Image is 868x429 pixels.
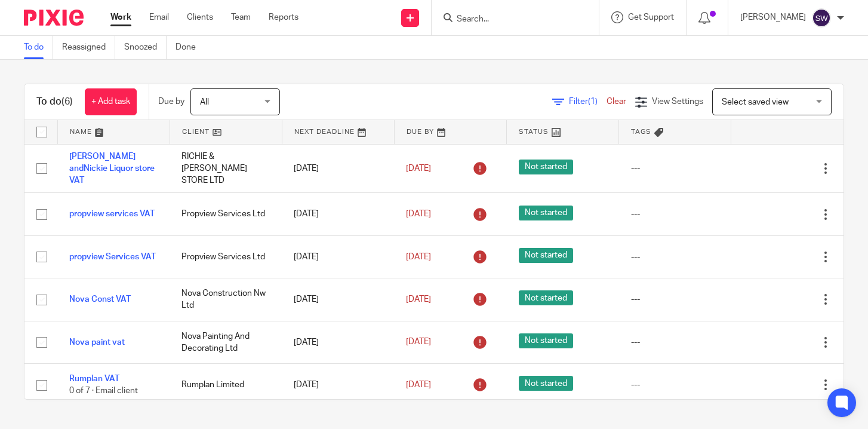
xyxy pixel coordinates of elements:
[69,375,119,383] a: Rumplan VAT
[631,336,719,348] div: ---
[158,96,184,108] p: Due by
[170,144,282,193] td: RICHIE & [PERSON_NAME] STORE LTD
[170,278,282,321] td: Nova Construction Nw Ltd
[282,364,394,406] td: [DATE]
[607,97,626,106] a: Clear
[69,338,125,347] a: Nova paint vat
[628,13,674,22] span: Get Support
[69,210,155,218] a: propview services VAT
[149,11,169,23] a: Email
[631,379,719,391] div: ---
[269,11,298,23] a: Reports
[36,96,73,108] h1: To do
[519,248,573,263] span: Not started
[231,11,251,23] a: Team
[631,293,719,305] div: ---
[740,11,806,23] p: [PERSON_NAME]
[282,278,394,321] td: [DATE]
[406,164,431,173] span: [DATE]
[69,253,156,261] a: propview Services VAT
[176,36,205,59] a: Done
[631,163,719,174] div: ---
[24,36,53,59] a: To do
[170,321,282,363] td: Nova Painting And Decorating Ltd
[69,387,138,395] span: 0 of 7 · Email client
[110,11,131,23] a: Work
[406,295,431,304] span: [DATE]
[631,128,651,135] span: Tags
[69,295,131,304] a: Nova Const VAT
[406,253,431,261] span: [DATE]
[170,235,282,278] td: Propview Services Ltd
[722,98,789,106] span: Select saved view
[62,36,115,59] a: Reassigned
[282,321,394,363] td: [DATE]
[519,290,573,305] span: Not started
[170,193,282,235] td: Propview Services Ltd
[519,206,573,220] span: Not started
[200,98,209,106] span: All
[282,193,394,235] td: [DATE]
[282,235,394,278] td: [DATE]
[85,88,137,115] a: + Add task
[588,97,598,106] span: (1)
[519,160,573,174] span: Not started
[124,36,167,59] a: Snoozed
[406,210,431,218] span: [DATE]
[631,208,719,220] div: ---
[406,338,431,347] span: [DATE]
[519,376,573,391] span: Not started
[812,8,831,27] img: svg%3E
[282,144,394,193] td: [DATE]
[455,14,563,25] input: Search
[569,97,607,106] span: Filter
[61,97,73,106] span: (6)
[406,381,431,389] span: [DATE]
[631,251,719,263] div: ---
[24,10,84,26] img: Pixie
[170,364,282,406] td: Rumplan Limited
[69,152,155,185] a: [PERSON_NAME] andNickie Liquor store VAT
[519,333,573,348] span: Not started
[652,97,703,106] span: View Settings
[187,11,213,23] a: Clients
